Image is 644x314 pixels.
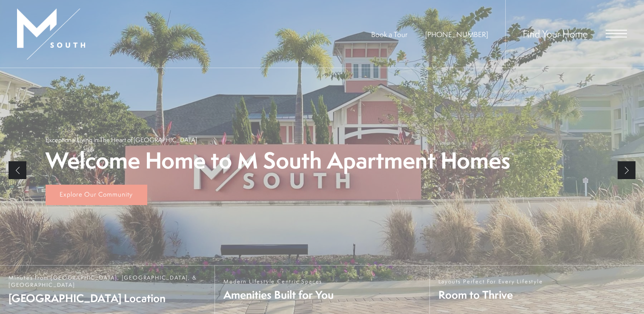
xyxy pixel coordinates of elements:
p: Exceptional Living in The Heart of [GEOGRAPHIC_DATA] [46,135,197,144]
a: Layouts Perfect For Every Lifestyle [429,265,644,314]
a: Explore Our Community [46,185,147,205]
a: Previous [9,161,26,179]
span: [GEOGRAPHIC_DATA] Location [9,291,206,305]
span: Layouts Perfect For Every Lifestyle [438,278,543,285]
a: Call Us at 813-570-8014 [425,29,488,39]
span: Minutes from [GEOGRAPHIC_DATA], [GEOGRAPHIC_DATA], & [GEOGRAPHIC_DATA] [9,274,206,288]
span: Amenities Built for You [223,287,334,302]
a: Next [618,161,635,179]
span: Modern Lifestyle Centric Spaces [223,278,334,285]
button: Open Menu [606,30,627,37]
img: MSouth [17,9,85,60]
span: Explore Our Community [60,190,133,199]
a: Modern Lifestyle Centric Spaces [215,265,429,314]
a: Find Your Home [523,27,588,40]
span: [PHONE_NUMBER] [425,29,488,39]
p: Welcome Home to M South Apartment Homes [46,148,510,173]
a: Book a Tour [371,29,407,39]
span: Room to Thrive [438,287,543,302]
